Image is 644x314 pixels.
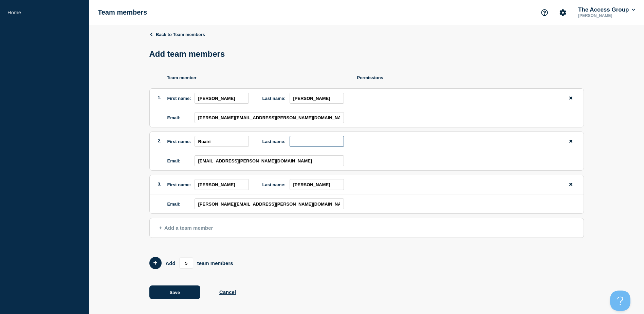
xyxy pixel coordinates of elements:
[195,112,344,123] input: email
[262,139,286,144] label: Last name:
[610,291,630,311] iframe: Help Scout Beacon - Open
[167,115,181,120] label: Email:
[166,260,176,266] p: Add
[195,155,344,166] input: email
[290,136,344,147] input: last name
[158,95,162,100] span: 1.
[290,179,344,190] input: last name
[567,93,575,104] button: remove team member button
[158,138,162,143] span: 2.
[262,182,286,187] label: Last name:
[219,289,236,295] button: Cancel
[577,6,637,13] button: The Access Group
[158,181,162,187] span: 3.
[290,93,344,104] input: last name
[195,136,249,147] input: first name
[149,218,584,238] button: Add a team member
[537,5,552,20] button: Support
[567,136,575,147] button: remove team member button
[567,179,575,190] button: remove team member button
[159,225,213,231] span: Add a team member
[149,49,229,59] h1: Add team members
[167,139,191,144] label: First name:
[195,198,344,209] input: email
[577,13,637,18] p: [PERSON_NAME]
[98,8,147,16] h1: Team members
[167,96,191,101] label: First name:
[262,96,286,101] label: Last name:
[195,179,249,190] input: first name
[167,182,191,187] label: First name:
[167,75,357,80] p: Team member
[180,258,193,268] input: Add members count
[195,93,249,104] input: first name
[149,32,205,37] a: Back to Team members
[149,285,200,299] button: Save
[167,158,181,163] label: Email:
[357,75,584,80] p: Permissions
[197,260,233,266] p: team members
[149,257,162,269] button: Add 5 team members
[167,202,181,207] label: Email:
[556,5,570,20] button: Account settings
